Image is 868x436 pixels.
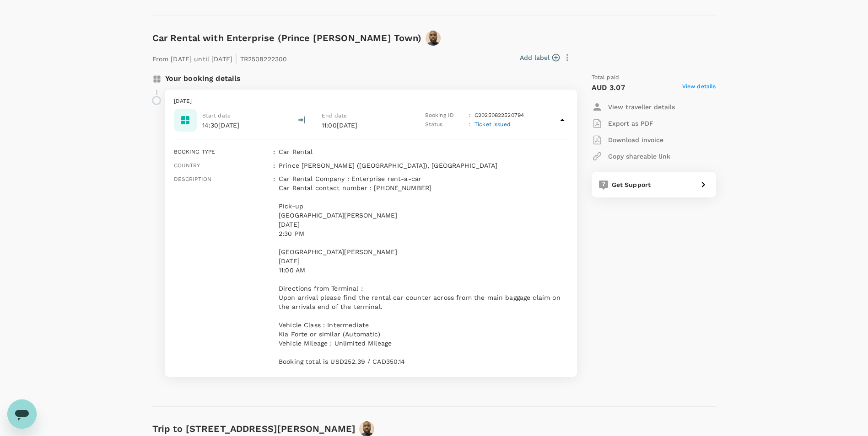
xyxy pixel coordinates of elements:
[592,132,663,148] button: Download invoice
[270,144,275,156] div: :
[235,52,237,65] span: |
[469,120,471,129] p: :
[174,97,568,106] p: [DATE]
[174,149,216,155] span: Booking type
[612,181,651,188] span: Get Support
[174,162,200,169] span: Country
[152,31,422,45] h6: Car Rental with Enterprise (Prince [PERSON_NAME] Town)
[174,176,212,182] span: Description
[474,121,511,128] span: Ticket issued
[279,161,568,170] p: Prince [PERSON_NAME] ([GEOGRAPHIC_DATA]), [GEOGRAPHIC_DATA]
[469,111,471,120] p: :
[425,120,465,129] p: Status
[474,111,524,120] p: C20250822520794
[152,49,287,66] p: From [DATE] until [DATE] TR2508222300
[608,102,675,112] p: View traveller details
[270,170,275,366] div: :
[270,157,275,170] div: :
[279,174,568,366] p: Car Rental Company : Enterprise rent-a-car Car Rental contact number : [PHONE_NUMBER] Pick-up [GE...
[322,121,409,130] p: 11:00[DATE]
[682,82,716,93] span: View details
[608,152,670,161] p: Copy shareable link
[520,53,560,62] button: Add label
[152,421,356,436] h6: Trip to [STREET_ADDRESS][PERSON_NAME]
[202,112,231,119] span: Start date
[592,115,653,132] button: Export as PDF
[592,99,675,115] button: View traveller details
[279,147,568,156] p: car Rental
[7,399,37,429] iframe: Button to launch messaging window
[592,82,625,93] p: AUD 3.07
[426,31,441,46] img: avatar-672a6ed309afb.jpeg
[165,73,241,84] p: Your booking details
[202,121,240,130] p: 14:30[DATE]
[608,119,653,128] p: Export as PDF
[608,135,663,144] p: Download invoice
[592,148,670,165] button: Copy shareable link
[425,111,465,120] p: Booking ID
[322,112,347,119] span: End date
[592,73,620,82] span: Total paid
